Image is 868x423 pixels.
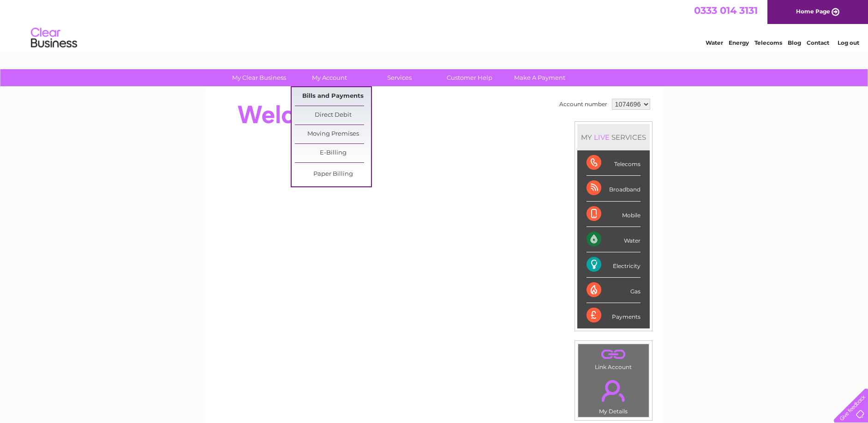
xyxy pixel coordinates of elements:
[729,39,749,46] a: Energy
[838,39,859,46] a: Log out
[587,227,641,252] div: Water
[30,24,78,52] img: logo.png
[216,5,652,45] div: Clear Business is a trading name of Verastar Limited (registered in [GEOGRAPHIC_DATA] No. 3667643...
[361,69,437,86] a: Services
[581,375,647,407] a: .
[431,69,508,86] a: Customer Help
[295,106,371,125] a: Direct Debit
[295,144,371,162] a: E-Billing
[587,252,641,278] div: Electricity
[706,39,723,46] a: Water
[788,39,801,46] a: Blog
[587,176,641,201] div: Broadband
[578,372,649,417] td: My Details
[587,303,641,328] div: Payments
[295,87,371,106] a: Bills and Payments
[694,5,758,16] a: 0333 014 3131
[221,69,297,86] a: My Clear Business
[587,202,641,227] div: Mobile
[587,150,641,176] div: Telecoms
[577,124,650,150] div: MY SERVICES
[587,278,641,303] div: Gas
[807,39,829,46] a: Contact
[295,165,371,184] a: Paper Billing
[295,125,371,143] a: Moving Premises
[291,69,367,86] a: My Account
[578,344,649,373] td: Link Account
[754,39,782,46] a: Telecoms
[557,96,610,112] td: Account number
[502,69,578,86] a: Make A Payment
[581,346,647,363] a: .
[592,133,611,142] div: LIVE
